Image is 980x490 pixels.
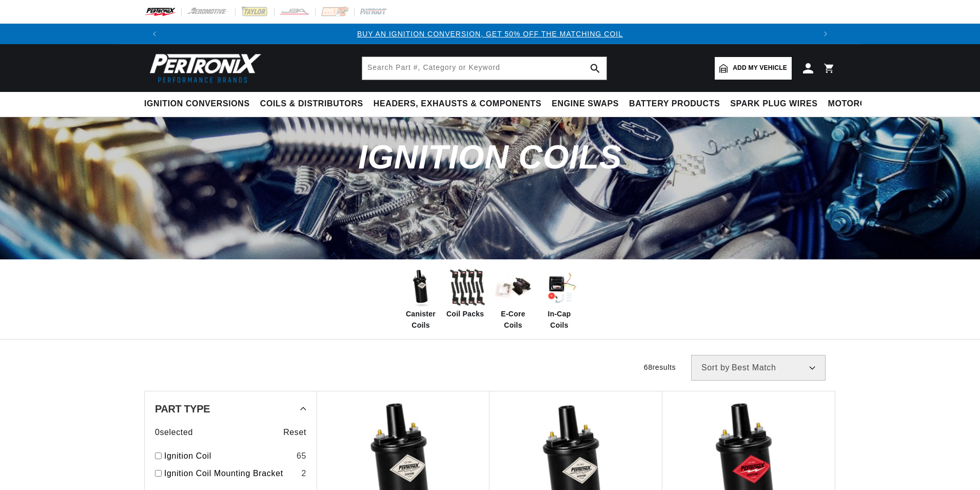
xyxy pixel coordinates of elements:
a: In-Cap Coils In-Cap Coils [539,267,580,331]
summary: Ignition Conversions [144,92,255,116]
a: Canister Coils Canister Coils [400,267,441,331]
span: Headers, Exhausts & Components [374,99,541,109]
span: Add my vehicle [733,63,787,73]
span: Ignition Conversions [144,99,250,109]
button: Translation missing: en.sections.announcements.next_announcement [815,24,836,44]
summary: Engine Swaps [546,92,624,116]
a: BUY AN IGNITION CONVERSION, GET 50% OFF THE MATCHING COIL [357,30,623,38]
span: Motorcycle [828,99,889,109]
span: In-Cap Coils [539,308,580,331]
div: 2 [301,467,306,480]
summary: Coils & Distributors [255,92,368,116]
span: 68 results [644,363,676,371]
span: Spark Plug Wires [730,99,817,109]
span: Coils & Distributors [260,99,363,109]
slideshow-component: Translation missing: en.sections.announcements.announcement_bar [119,24,861,44]
span: Sort by [701,364,730,372]
img: Coil Packs [446,267,487,308]
img: E-Core Coils [493,267,534,308]
span: Reset [283,426,306,439]
input: Search Part #, Category or Keyword [362,57,606,80]
div: 1 of 3 [165,28,815,40]
img: Canister Coils [400,267,441,308]
summary: Motorcycle [823,92,894,116]
a: Add my vehicle [715,57,792,80]
summary: Spark Plug Wires [725,92,822,116]
div: 65 [297,449,306,463]
select: Sort by [691,355,826,381]
span: Part Type [155,404,210,414]
a: E-Core Coils E-Core Coils [493,267,534,331]
a: Ignition Coil [164,449,292,463]
span: Engine Swaps [552,99,619,109]
span: Canister Coils [400,308,441,331]
button: search button [584,57,606,80]
summary: Battery Products [624,92,725,116]
span: E-Core Coils [493,308,534,331]
span: Ignition Coils [358,138,622,176]
img: Pertronix [144,50,262,86]
a: Coil Packs Coil Packs [446,267,487,319]
span: 0 selected [155,426,193,439]
span: Battery Products [629,99,720,109]
span: Coil Packs [446,308,484,319]
a: Ignition Coil Mounting Bracket [164,467,297,480]
div: Announcement [165,28,815,40]
button: Translation missing: en.sections.announcements.previous_announcement [144,24,165,44]
img: In-Cap Coils [539,267,580,308]
summary: Headers, Exhausts & Components [368,92,546,116]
